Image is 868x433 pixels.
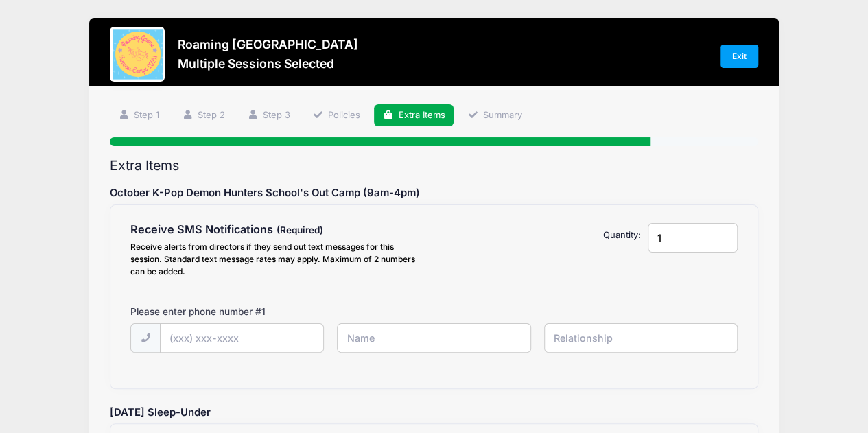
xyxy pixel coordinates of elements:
a: Exit [720,45,759,68]
h5: October K-Pop Demon Hunters School's Out Camp (9am-4pm) [103,187,765,200]
a: Step 3 [238,104,299,127]
a: Policies [303,104,369,127]
input: Relationship [544,323,738,353]
h3: Multiple Sessions Selected [178,56,358,71]
div: Receive alerts from directors if they send out text messages for this session. Standard text mess... [130,241,427,278]
input: Quantity [648,223,738,253]
h5: [DATE] Sleep-Under [103,407,765,419]
h3: Roaming [GEOGRAPHIC_DATA] [178,37,358,51]
h2: Extra Items [110,158,759,174]
a: Step 1 [110,104,169,127]
label: Please enter phone number # [130,305,266,318]
h4: Receive SMS Notifications [130,223,427,237]
input: Name [337,323,530,353]
a: Step 2 [173,104,234,127]
a: Extra Items [374,104,454,127]
a: Summary [458,104,531,127]
span: 1 [261,306,266,317]
input: (xxx) xxx-xxxx [160,323,324,353]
